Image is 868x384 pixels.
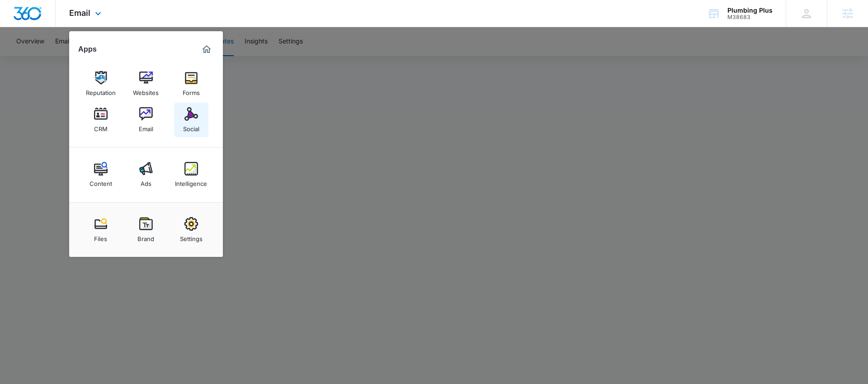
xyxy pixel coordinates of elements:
div: Settings [180,231,203,242]
div: Reputation [86,85,116,96]
a: Marketing 360® Dashboard [199,42,214,57]
div: Brand [137,231,154,242]
h2: Apps [78,45,97,53]
div: account id [727,14,773,20]
a: Brand [129,213,163,247]
a: Intelligence [174,157,208,192]
a: Ads [129,157,163,192]
a: Social [174,103,208,137]
span: Email [69,8,90,18]
div: Ads [141,175,151,187]
a: Settings [174,213,208,247]
div: Content [90,175,112,187]
div: account name [727,7,773,14]
a: CRM [84,103,118,137]
a: Websites [129,66,163,101]
div: Email [139,121,153,133]
a: Content [84,157,118,192]
div: Files [94,231,107,242]
div: Forms [183,85,200,96]
a: Files [84,213,118,247]
div: Intelligence [175,175,207,187]
a: Forms [174,66,208,101]
a: Reputation [84,66,118,101]
div: Social [183,121,199,133]
div: CRM [94,121,108,133]
div: Websites [133,85,159,96]
a: Email [129,103,163,137]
